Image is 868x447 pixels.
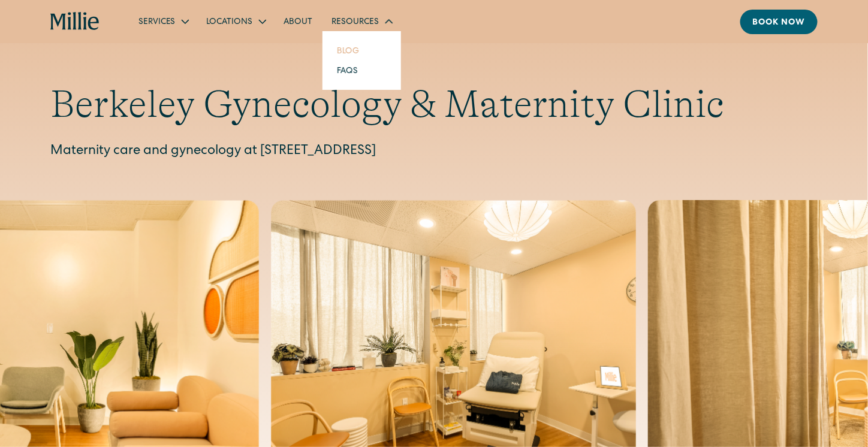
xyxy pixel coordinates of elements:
a: home [50,12,100,31]
div: Locations [207,16,253,29]
a: FAQs [327,61,367,80]
a: About [275,11,323,31]
nav: Resources [323,31,401,90]
div: Resources [323,11,401,31]
div: Resources [332,16,379,29]
div: Services [129,11,197,31]
a: Book now [740,10,818,34]
div: Services [138,16,176,29]
div: Locations [197,11,275,31]
a: Blog [327,41,369,61]
h1: Berkeley Gynecology & Maternity Clinic [50,81,818,128]
p: Maternity care and gynecology at [STREET_ADDRESS] [50,142,818,162]
div: Book now [752,17,806,29]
